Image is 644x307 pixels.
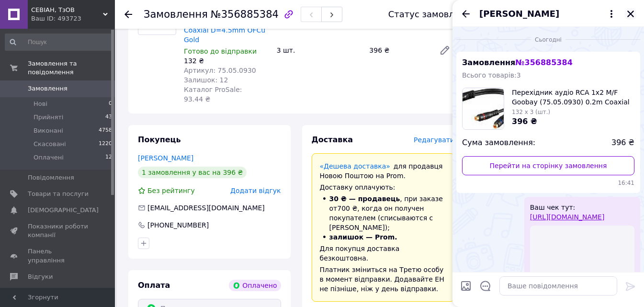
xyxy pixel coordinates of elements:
[479,280,492,292] button: Відкрити шаблони відповідей
[463,88,504,129] img: 1365930391_w100_h100_perehidnik-audio-rca.jpg
[388,10,476,19] div: Статус замовлення
[531,36,565,44] span: Сьогодні
[530,203,605,222] span: Ваш чек тут:
[462,179,634,187] span: 16:41 12.08.2025
[530,213,605,221] a: [URL][DOMAIN_NAME]
[147,187,195,194] span: Без рейтингу
[138,135,181,144] span: Покупець
[456,34,640,44] div: 12.08.2025
[31,6,103,14] span: СЕВІАН, ТзОВ
[105,113,112,122] span: 43
[138,154,193,162] a: [PERSON_NAME]
[147,204,265,212] span: [EMAIL_ADDRESS][DOMAIN_NAME]
[184,67,256,74] span: Артикул: 75.05.0930
[28,222,89,239] span: Показники роботи компанії
[109,100,112,108] span: 0
[31,14,115,23] div: Ваш ID: 493723
[320,161,447,181] div: для продавця Новою Поштою на Prom.
[34,153,64,162] span: Оплачені
[320,194,447,232] li: , при заказе от 700 ₴ , когда он получен покупателем (списываются с [PERSON_NAME]);
[34,113,63,122] span: Прийняті
[512,109,550,115] span: 132 x 3 (шт.)
[211,9,279,20] span: №356885384
[184,76,228,84] span: Залишок: 12
[320,162,390,170] a: «Дешева доставка»
[105,153,112,162] span: 12
[28,206,99,215] span: [DEMOGRAPHIC_DATA]
[34,100,47,108] span: Нові
[479,8,559,20] span: [PERSON_NAME]
[138,167,247,178] div: 1 замовлення у вас на 396 ₴
[512,88,634,107] span: Перехідник аудіо RCA 1x2 M/F Goobay (75.05.0930) 0.2m Coaxial D=4.5mm OFCu Gold
[184,56,269,66] div: 132 ₴
[462,58,573,67] span: Замовлення
[28,59,115,77] span: Замовлення та повідомлення
[124,10,132,19] div: Повернутися назад
[435,41,454,60] a: Редагувати
[184,47,257,55] span: Готово до відправки
[312,135,353,144] span: Доставка
[320,182,447,192] div: Доставку оплачують:
[512,117,537,126] span: 396 ₴
[230,187,281,194] span: Додати відгук
[462,137,535,148] span: Сума замовлення:
[99,140,112,148] span: 1220
[365,44,431,57] div: 396 ₴
[5,34,113,51] input: Пошук
[144,9,208,20] span: Замовлення
[479,8,617,20] button: [PERSON_NAME]
[515,58,572,67] span: № 356885384
[138,281,170,290] span: Оплата
[184,86,242,103] span: Каталог ProSale: 93.44 ₴
[320,265,447,294] div: Платник зміниться на Третю особу в момент відправки. Додавайте ЕН не пізніше, ніж у день відправки.
[28,84,68,93] span: Замовлення
[34,126,63,135] span: Виконані
[462,156,634,175] a: Перейти на сторінку замовлення
[99,126,112,135] span: 4758
[28,173,74,182] span: Повідомлення
[147,220,210,230] div: [PHONE_NUMBER]
[460,8,472,20] button: Назад
[329,195,400,203] span: 30 ₴ — продавець
[28,190,89,198] span: Товари та послуги
[611,137,634,148] span: 396 ₴
[28,273,53,281] span: Відгуки
[273,44,366,57] div: 3 шт.
[329,233,397,241] span: залишок — Prom.
[625,8,636,20] button: Закрити
[229,280,281,291] div: Оплачено
[462,71,521,79] span: Всього товарів: 3
[414,136,454,144] span: Редагувати
[320,244,447,263] div: Для покупця доставка безкоштовна.
[28,247,89,264] span: Панель управління
[34,140,66,148] span: Скасовані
